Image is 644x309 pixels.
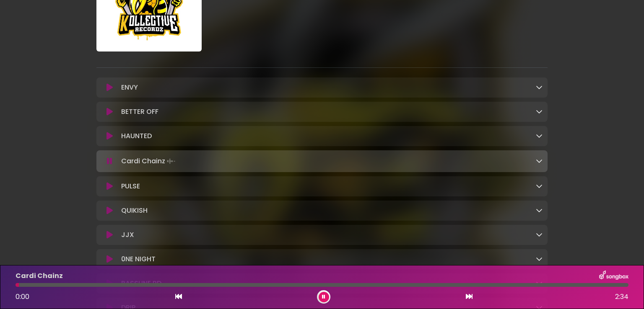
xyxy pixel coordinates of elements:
span: 2:34 [615,292,628,302]
p: BETTER OFF [121,107,158,117]
p: HAUNTED [121,131,152,141]
img: waveform4.gif [165,155,177,167]
img: songbox-logo-white.png [599,270,628,281]
p: Cardi Chainz [16,271,63,281]
span: 0:00 [16,292,29,301]
p: Cardi Chainz [121,155,177,167]
p: 0NE NIGHT [121,254,156,264]
p: PULSE [121,181,140,191]
p: ENVY [121,82,138,93]
p: QUIKISH [121,206,148,216]
p: JJX [121,230,134,240]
